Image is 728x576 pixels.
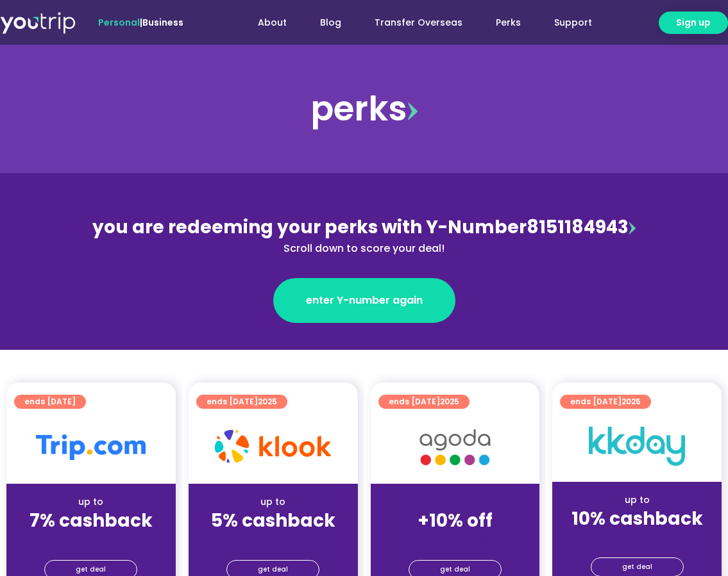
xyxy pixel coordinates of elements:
span: 2025 [440,396,459,407]
span: ends [DATE] [24,395,76,409]
strong: 5% cashback [211,508,335,533]
div: Scroll down to score your deal! [86,241,643,256]
a: Perks [479,11,538,35]
span: ends [DATE] [570,395,641,409]
span: you are redeeming your perks with Y-Number [92,215,527,240]
span: 2025 [258,396,277,407]
div: (for stays only) [17,532,165,546]
strong: 7% cashback [30,508,153,533]
span: | [98,16,183,29]
span: Personal [98,16,140,29]
a: Blog [303,11,358,35]
span: up to [443,495,467,508]
div: (for stays only) [199,532,348,546]
span: enter Y-number again [306,293,423,308]
a: About [241,11,303,35]
span: 2025 [622,396,641,407]
a: Sign up [659,12,728,34]
strong: 10% cashback [571,506,703,531]
a: Business [142,16,183,29]
strong: +10% off [418,508,493,533]
span: get deal [622,558,652,576]
div: (for stays only) [563,531,711,544]
a: ends [DATE]2025 [560,395,651,409]
div: up to [17,495,165,509]
div: up to [563,493,711,507]
span: Sign up [676,16,711,29]
div: (for stays only) [381,532,530,546]
span: ends [DATE] [207,395,277,409]
a: ends [DATE]2025 [196,395,287,409]
div: 8151184943 [86,214,643,256]
div: up to [199,495,348,509]
a: ends [DATE]2025 [378,395,470,409]
nav: Menu [217,11,608,35]
span: ends [DATE] [389,395,459,409]
a: enter Y-number again [273,278,455,323]
a: Support [538,11,609,35]
a: Transfer Overseas [358,11,479,35]
a: ends [DATE] [14,395,86,409]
